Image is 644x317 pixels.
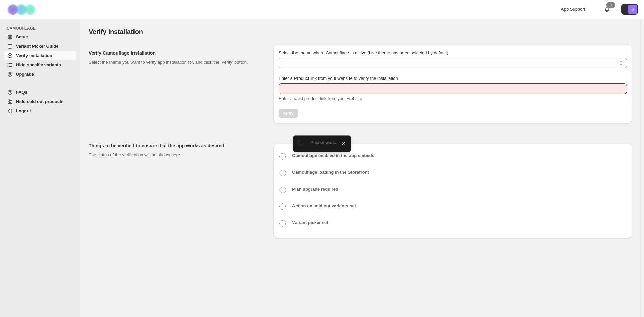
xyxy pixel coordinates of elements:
[16,90,28,95] span: FAQs
[606,2,615,8] div: 0
[4,42,76,51] a: Variant Picker Guide
[89,59,263,66] p: Select the theme you want to verify app installation for, and click the 'Verify' button.
[5,0,39,19] img: Camouflage
[631,7,634,11] text: S
[279,76,398,81] span: Enter a Product link from your website to verify the installation
[292,220,328,225] b: Variant picker set
[89,28,143,35] span: Verify Installation
[89,142,263,149] h2: Things to be verified to ensure that the app works as desired
[89,152,263,158] p: The status of the verification will be shown here.
[4,97,76,106] a: Hide sold out products
[4,70,76,79] a: Upgrade
[279,96,362,101] span: Enter a valid product link from your website
[4,106,76,116] a: Logout
[16,62,61,67] span: Hide specific variants
[292,203,356,208] b: Action on sold out variants set
[604,6,610,13] a: 0
[16,108,31,113] span: Logout
[4,88,76,97] a: FAQs
[279,50,448,55] span: Select the theme where Camouflage is active (Live theme has been selected by default)
[16,72,34,77] span: Upgrade
[311,140,338,145] span: Please wait...
[628,5,637,14] span: Avatar with initials S
[16,44,58,49] span: Variant Picker Guide
[561,7,585,12] span: App Support
[292,170,369,175] b: Camouflage loading in the Storefront
[292,153,374,158] b: Camouflage enabled in the app embeds
[7,25,77,31] span: CAMOUFLAGE
[621,4,638,15] button: Avatar with initials S
[4,51,76,60] a: Verify Installation
[16,99,64,104] span: Hide sold out products
[4,60,76,70] a: Hide specific variants
[292,187,338,192] b: Plan upgrade required
[89,50,263,56] h2: Verify Camouflage Installation
[16,34,28,39] span: Setup
[16,53,52,58] span: Verify Installation
[4,32,76,42] a: Setup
